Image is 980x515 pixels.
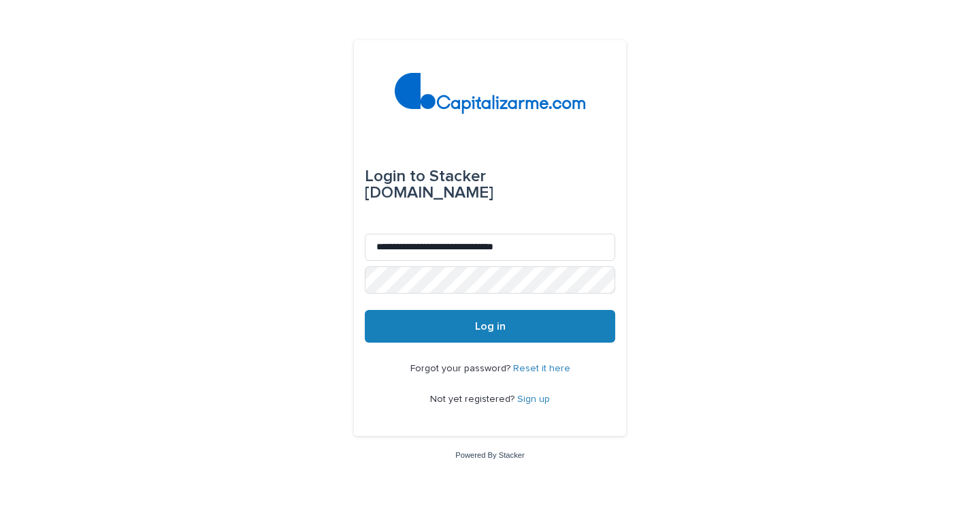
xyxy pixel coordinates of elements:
[513,364,570,373] a: Reset it here
[365,310,615,343] button: Log in
[475,321,506,332] span: Log in
[410,364,513,373] span: Forgot your password?
[365,157,615,212] div: Stacker [DOMAIN_NAME]
[365,168,425,185] span: Login to
[395,73,586,114] img: 4arMvv9wSvmHTHbXwTim
[455,451,524,459] a: Powered By Stacker
[430,394,517,404] span: Not yet registered?
[517,394,550,404] a: Sign up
